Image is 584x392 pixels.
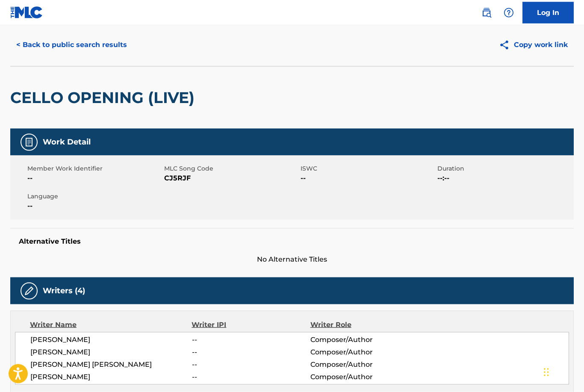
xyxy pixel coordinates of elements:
h5: Writers (4) [43,286,85,296]
iframe: Chat Widget [541,351,584,392]
span: -- [192,335,310,345]
span: Language [27,192,162,201]
button: Copy work link [493,34,574,56]
a: Log In [522,2,574,24]
div: Help [500,4,517,21]
div: Chat-Widget [541,351,584,392]
span: No Alternative Titles [10,254,574,265]
a: Public Search [478,4,495,21]
span: -- [192,347,310,357]
span: [PERSON_NAME] [PERSON_NAME] [30,360,192,370]
div: Ziehen [544,360,549,385]
span: Composer/Author [310,347,418,357]
img: Copy work link [499,40,514,50]
img: Work Detail [24,137,34,147]
img: Writers [24,286,34,296]
h5: Work Detail [43,137,91,147]
span: [PERSON_NAME] [30,335,192,345]
img: MLC Logo [10,6,43,19]
div: Writer IPI [192,320,310,330]
span: -- [192,372,310,382]
span: Duration [437,164,572,173]
img: search [481,8,492,18]
span: Member Work Identifier [27,164,162,173]
img: help [504,8,514,18]
span: Composer/Author [310,360,418,370]
div: Writer Role [310,320,418,330]
h2: CELLO OPENING (LIVE) [10,88,199,107]
span: -- [192,360,310,370]
div: Writer Name [30,320,192,330]
button: < Back to public search results [10,34,133,56]
span: -- [27,201,162,211]
span: -- [301,173,435,183]
span: Composer/Author [310,372,418,382]
span: CJ5RJF [164,173,299,183]
span: MLC Song Code [164,164,299,173]
span: [PERSON_NAME] [30,347,192,357]
span: [PERSON_NAME] [30,372,192,382]
span: --:-- [437,173,572,183]
h5: Alternative Titles [19,237,565,246]
span: Composer/Author [310,335,418,345]
span: ISWC [301,164,435,173]
span: -- [27,173,162,183]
